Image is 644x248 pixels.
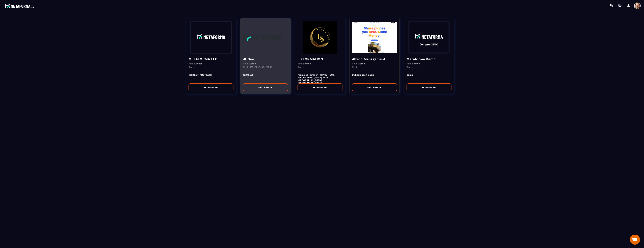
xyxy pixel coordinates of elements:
[407,73,451,81] p: demo
[189,57,233,61] h4: METAFORMA LLC
[630,235,640,245] div: Open chat
[352,57,397,61] h4: Alteco Management
[5,3,35,9] img: logo
[298,66,304,68] p: Siret :
[189,21,233,54] img: funnel-background
[298,62,311,65] p: Rôle :
[298,83,342,91] button: Se connecter
[189,62,202,65] p: Rôle :
[243,66,272,68] p: Siret : 12343243432424234
[407,57,451,61] h4: Metaforma Demo
[195,62,202,65] span: Owner
[189,83,233,91] button: Se connecter
[352,66,358,68] p: Siret :
[249,62,257,65] span: Admin
[189,73,233,81] p: [STREET_ADDRESS]
[298,21,342,54] img: funnel-background
[189,66,195,68] p: Siret :
[352,21,397,54] img: funnel-background
[243,62,257,65] p: Rôle :
[243,73,288,81] p: 12345555
[304,62,311,65] span: Admin
[243,57,288,61] h4: JHOoo
[243,21,288,54] img: funnel-background
[413,62,420,65] span: Admin
[352,73,397,81] p: Dubai Silicon Oasis
[243,83,288,91] button: Se connecter
[352,83,397,91] button: Se connecter
[358,62,366,65] span: Admin
[407,66,413,68] p: Siret :
[298,57,342,61] h4: LS FORMATION
[407,83,451,91] button: Se connecter
[352,62,366,65] p: Rôle :
[407,62,420,65] p: Rôle :
[298,73,342,81] p: Premises Number - 27467 - 001 , [GEOGRAPHIC_DATA], DDP, [GEOGRAPHIC_DATA], [GEOGRAPHIC_DATA]
[407,21,451,54] img: funnel-background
